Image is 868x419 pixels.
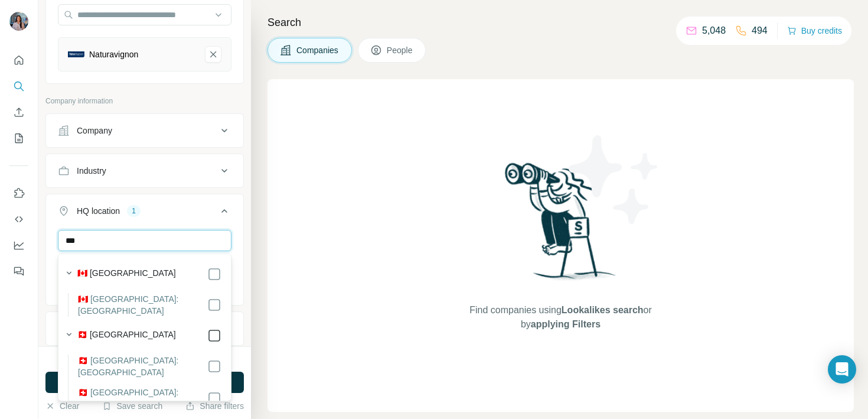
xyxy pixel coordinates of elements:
[9,235,28,256] button: Dashboard
[9,50,28,71] button: Quick start
[9,12,28,31] img: Avatar
[78,293,207,317] label: 🇨🇦 [GEOGRAPHIC_DATA]: [GEOGRAPHIC_DATA]
[466,303,655,332] span: Find companies using or by
[45,372,244,393] button: Run search
[205,46,221,63] button: Naturavignon-remove-button
[787,22,842,39] button: Buy credits
[77,267,176,281] label: 🇨🇦 [GEOGRAPHIC_DATA]
[46,157,243,185] button: Industry
[77,165,106,177] div: Industry
[45,400,79,412] button: Clear
[267,14,854,31] h4: Search
[9,183,28,204] button: Use Surfe on LinkedIn
[68,51,84,57] img: Naturavignon-logo
[702,24,726,38] p: 5,048
[9,261,28,282] button: Feedback
[562,305,644,315] span: Lookalikes search
[9,209,28,230] button: Use Surfe API
[46,197,243,230] button: HQ location1
[296,44,340,56] span: Companies
[77,205,120,217] div: HQ location
[45,96,244,106] p: Company information
[9,128,28,149] button: My lists
[78,386,207,410] label: 🇨🇭 [GEOGRAPHIC_DATA]: Appenzell Innerrhoden
[9,76,28,97] button: Search
[46,314,243,343] button: Annual revenue ($)
[752,24,768,38] p: 494
[77,329,176,343] label: 🇨🇭 [GEOGRAPHIC_DATA]
[387,44,414,56] span: People
[500,160,622,291] img: Surfe Illustration - Woman searching with binoculars
[102,400,162,412] button: Save search
[561,126,667,233] img: Surfe Illustration - Stars
[46,116,243,145] button: Company
[77,125,112,137] div: Company
[78,355,207,378] label: 🇨🇭 [GEOGRAPHIC_DATA]: [GEOGRAPHIC_DATA]
[828,355,856,384] div: Open Intercom Messenger
[9,102,28,123] button: Enrich CSV
[89,48,138,60] div: Naturavignon
[127,206,141,216] div: 1
[185,400,244,412] button: Share filters
[531,319,601,329] span: applying Filters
